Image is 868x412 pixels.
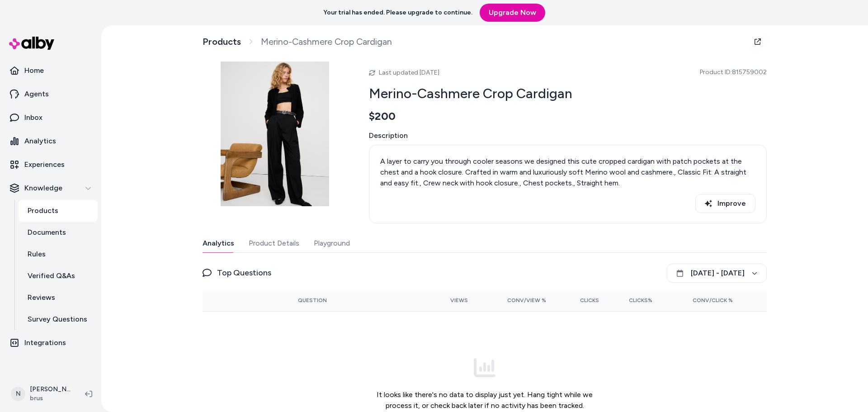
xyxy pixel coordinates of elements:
[28,270,75,281] p: Verified Q&As
[203,36,241,47] a: Products
[693,297,733,304] span: Conv/Click %
[667,264,767,283] button: [DATE] - [DATE]
[28,205,58,216] p: Products
[695,194,755,213] button: Improve
[30,385,71,394] p: [PERSON_NAME]
[24,112,42,123] p: Inbox
[28,227,66,238] p: Documents
[203,36,392,47] nav: breadcrumb
[203,234,234,252] button: Analytics
[19,243,98,265] a: Rules
[24,183,62,194] p: Knowledge
[4,83,98,105] a: Agents
[19,308,98,330] a: Survey Questions
[298,293,327,308] button: Question
[24,159,65,170] p: Experiences
[4,130,98,152] a: Analytics
[11,387,25,401] span: N
[429,293,468,308] button: Views
[700,68,767,77] span: Product ID: 815759002
[4,60,98,81] a: Home
[203,62,347,206] img: cn60057124.jpg
[480,4,545,22] a: Upgrade Now
[4,332,98,354] a: Integrations
[30,394,71,403] span: brus
[19,222,98,243] a: Documents
[482,293,546,308] button: Conv/View %
[667,293,733,308] button: Conv/Click %
[217,266,271,279] span: Top Questions
[369,109,396,123] span: $200
[4,177,98,199] button: Knowledge
[314,234,350,252] button: Playground
[369,85,767,102] h2: Merino-Cashmere Crop Cardigan
[4,154,98,175] a: Experiences
[19,200,98,222] a: Products
[28,314,87,325] p: Survey Questions
[19,265,98,287] a: Verified Q&As
[28,292,55,303] p: Reviews
[24,337,66,348] p: Integrations
[507,297,546,304] span: Conv/View %
[613,293,652,308] button: Clicks%
[450,297,468,304] span: Views
[19,287,98,308] a: Reviews
[380,156,755,189] p: A layer to carry you through cooler seasons we designed this cute cropped cardigan with patch poc...
[9,37,54,50] img: alby Logo
[24,65,44,76] p: Home
[379,69,439,76] span: Last updated [DATE]
[323,8,472,17] p: Your trial has ended. Please upgrade to continue.
[24,89,49,99] p: Agents
[580,297,599,304] span: Clicks
[561,293,599,308] button: Clicks
[28,249,46,260] p: Rules
[4,107,98,128] a: Inbox
[629,297,652,304] span: Clicks%
[249,234,299,252] button: Product Details
[369,130,767,141] span: Description
[298,297,327,304] span: Question
[5,379,78,408] button: N[PERSON_NAME]brus
[261,36,392,47] span: Merino-Cashmere Crop Cardigan
[24,136,56,147] p: Analytics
